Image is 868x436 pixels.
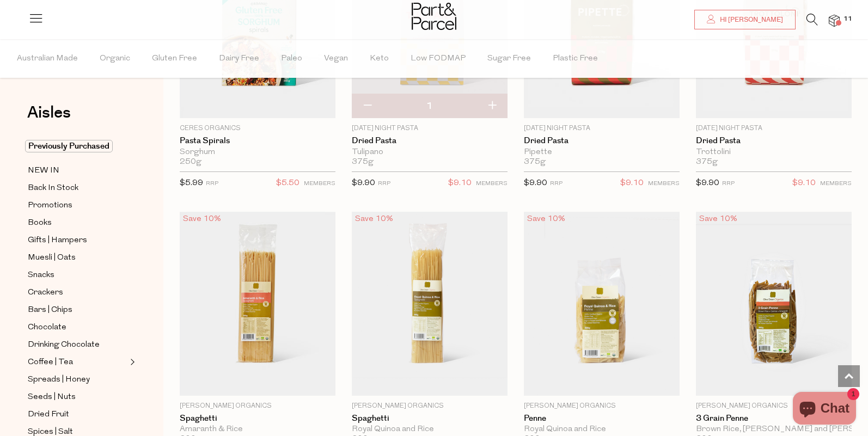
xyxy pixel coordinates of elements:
[28,234,87,247] span: Gifts | Hampers
[28,408,69,421] span: Dried Fruit
[352,136,508,146] a: Dried Pasta
[524,425,680,434] div: Royal Quinoa and Rice
[276,176,299,191] span: $5.50
[27,105,71,132] a: Aisles
[487,40,531,78] span: Sugar Free
[28,251,76,265] span: Muesli | Oats
[841,14,855,24] span: 11
[127,355,135,369] button: Expand/Collapse Coffee | Tea
[28,338,127,352] a: Drinking Chocolate
[696,148,852,157] div: Trottolini
[28,355,127,369] a: Coffee | Tea
[524,148,680,157] div: Pipette
[524,157,546,167] span: 375g
[352,148,508,157] div: Tulipano
[28,164,127,177] a: NEW IN
[352,212,508,396] img: Spaghetti
[524,124,680,133] p: [DATE] Night Pasta
[28,217,52,230] span: Books
[411,40,466,78] span: Low FODMAP
[524,414,680,423] a: Penne
[206,181,218,187] small: RRP
[696,425,852,434] div: Brown Rice, [PERSON_NAME] and [PERSON_NAME]
[28,199,127,212] a: Promotions
[352,212,396,226] div: Save 10%
[28,269,54,282] span: Snacks
[219,40,259,78] span: Dairy Free
[28,304,72,317] span: Bars | Chips
[28,339,100,352] span: Drinking Chocolate
[28,182,78,195] span: Back In Stock
[27,101,71,125] span: Aisles
[28,321,66,334] span: Chocolate
[28,390,127,404] a: Seeds | Nuts
[28,391,76,404] span: Seeds | Nuts
[696,212,741,226] div: Save 10%
[524,212,680,396] img: Penne
[180,212,224,226] div: Save 10%
[28,373,90,386] span: Spreads | Honey
[28,140,127,153] a: Previously Purchased
[524,179,547,187] span: $9.90
[28,408,127,421] a: Dried Fruit
[28,286,127,299] a: Crackers
[28,286,63,299] span: Crackers
[694,10,796,29] a: Hi [PERSON_NAME]
[696,212,852,396] img: 3 Grain Penne
[696,124,852,133] p: [DATE] Night Pasta
[696,157,718,167] span: 375g
[553,40,598,78] span: Plastic Free
[448,176,472,191] span: $9.10
[180,157,201,167] span: 250g
[28,164,59,177] span: NEW IN
[524,136,680,146] a: Dried Pasta
[180,136,335,146] a: Pasta Spirals
[100,40,130,78] span: Organic
[28,199,72,212] span: Promotions
[152,40,197,78] span: Gluten Free
[792,176,816,191] span: $9.10
[524,401,680,411] p: [PERSON_NAME] Organics
[696,401,852,411] p: [PERSON_NAME] Organics
[180,414,335,423] a: Spaghetti
[28,303,127,317] a: Bars | Chips
[352,425,508,434] div: Royal Quinoa and Rice
[352,179,375,187] span: $9.90
[352,414,508,423] a: Spaghetti
[28,181,127,195] a: Back In Stock
[550,181,563,187] small: RRP
[352,157,374,167] span: 375g
[790,392,859,427] inbox-online-store-chat: Shopify online store chat
[28,268,127,282] a: Snacks
[829,15,840,26] a: 11
[476,181,508,187] small: MEMBERS
[180,425,335,434] div: Amaranth & Rice
[281,40,302,78] span: Paleo
[17,40,78,78] span: Australian Made
[25,140,113,152] span: Previously Purchased
[180,179,203,187] span: $5.99
[820,181,852,187] small: MEMBERS
[722,181,735,187] small: RRP
[370,40,389,78] span: Keto
[696,179,719,187] span: $9.90
[352,401,508,411] p: [PERSON_NAME] Organics
[648,181,680,187] small: MEMBERS
[412,3,456,30] img: Part&Parcel
[352,124,508,133] p: [DATE] Night Pasta
[524,212,569,226] div: Save 10%
[28,234,127,247] a: Gifts | Hampers
[620,176,644,191] span: $9.10
[28,356,73,369] span: Coffee | Tea
[180,401,335,411] p: [PERSON_NAME] Organics
[696,414,852,423] a: 3 Grain Penne
[304,181,335,187] small: MEMBERS
[28,321,127,334] a: Chocolate
[180,212,335,396] img: Spaghetti
[180,124,335,133] p: Ceres Organics
[378,181,390,187] small: RRP
[28,216,127,230] a: Books
[28,251,127,265] a: Muesli | Oats
[717,15,783,24] span: Hi [PERSON_NAME]
[180,148,335,157] div: Sorghum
